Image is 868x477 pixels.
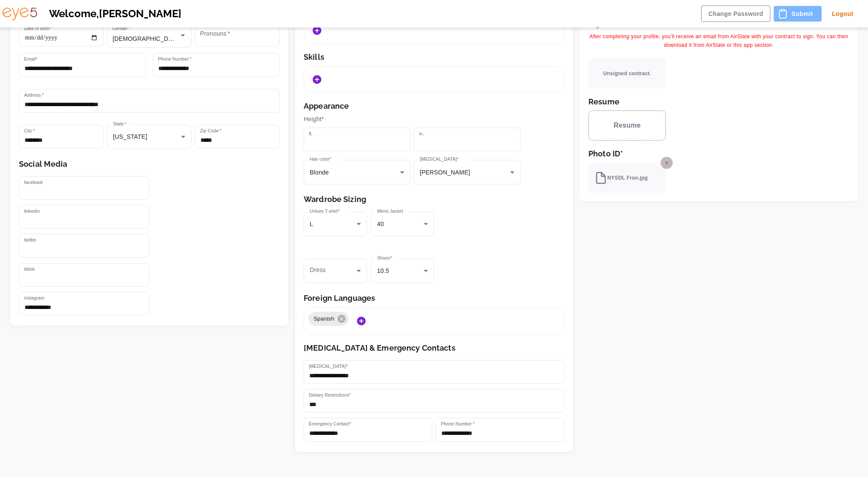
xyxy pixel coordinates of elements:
[304,343,564,353] h6: [MEDICAL_DATA] & Emergency Contacts
[309,131,313,137] label: ft.
[24,237,37,243] label: twitter
[774,6,822,22] button: Submit
[308,22,326,39] button: Add Markets
[308,312,348,326] div: Spanish
[825,6,860,22] button: Logout
[158,56,191,62] label: Phone Number
[441,421,474,427] label: Phone Number
[304,212,367,236] div: L
[304,52,564,62] h6: Skills
[304,195,564,204] h6: Wardrobe Sizing
[701,6,770,22] button: Change Password
[3,8,37,20] img: eye5
[308,315,339,323] span: Spanish
[24,25,51,32] label: Date of birth*
[107,125,192,149] div: [US_STATE]
[588,33,849,50] span: After completing your profile, you'll receive an email from AirSlate with your contract to sign. ...
[310,208,340,214] label: Unisex T-shirt*
[304,294,564,303] h6: Foreign Languages
[419,131,424,137] label: in.
[108,23,191,47] div: [DEMOGRAPHIC_DATA]
[24,56,37,62] label: Email*
[613,120,640,131] span: Resume
[377,255,392,261] label: Shoes*
[24,208,40,214] label: linkedin
[24,92,44,98] label: Address
[200,128,222,134] label: Zip Code
[377,208,403,214] label: Mens Jacket
[113,121,126,127] label: State
[353,312,370,330] button: Add Languages
[112,25,130,32] label: Gender
[19,159,280,169] h6: Social Media
[24,128,35,134] label: City
[588,149,849,159] h6: Photo ID*
[309,421,351,427] label: Emergency Contact*
[304,101,564,111] h6: Appearance
[49,8,689,20] h5: Welcome, [PERSON_NAME]
[420,156,459,162] label: [MEDICAL_DATA]*
[309,392,351,398] label: Dietary Restrictions*
[371,259,434,283] div: 10.5
[24,266,35,272] label: tiktok
[308,71,326,88] button: Add Skills
[304,160,410,184] div: Blonde
[588,97,849,107] h6: Resume
[310,156,331,162] label: Hair color*
[603,70,651,77] span: Unsigned contract.
[304,115,564,124] p: Height*
[309,363,348,370] label: [MEDICAL_DATA]*
[24,295,44,301] label: instagram
[24,179,43,186] label: facebook
[371,212,434,236] div: 40
[594,171,648,184] span: NYSDL Fron.jpg
[414,160,520,184] div: [PERSON_NAME]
